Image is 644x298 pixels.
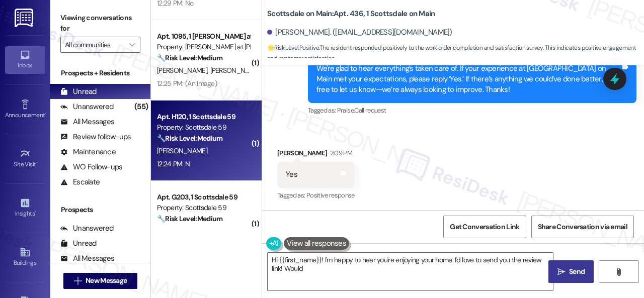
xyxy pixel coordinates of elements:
[157,79,217,88] div: 12:25 PM: (An Image)
[86,275,127,286] span: New Message
[267,27,452,38] div: [PERSON_NAME]. ([EMAIL_ADDRESS][DOMAIN_NAME])
[63,273,138,289] button: New Message
[286,169,297,180] div: Yes
[60,102,114,112] div: Unanswered
[557,268,565,276] i: 
[157,134,222,143] strong: 🔧 Risk Level: Medium
[157,122,250,133] div: Property: Scottsdale 59
[35,209,36,216] span: •
[443,216,526,238] button: Get Conversation Link
[60,117,114,127] div: All Messages
[65,37,124,53] input: All communities
[60,132,131,142] div: Review follow-ups
[157,146,207,155] span: [PERSON_NAME]
[50,205,150,215] div: Prospects
[60,223,114,234] div: Unanswered
[268,253,553,290] textarea: To enrich screen reader interactions, please activate Accessibility in Grammarly extension settings
[267,44,319,52] strong: 🌟 Risk Level: Positive
[569,266,585,277] span: Send
[538,222,627,232] span: Share Conversation via email
[267,43,644,64] span: : The resident responded positively to the work order completion and satisfaction survey. This in...
[15,9,35,27] img: ResiDesk Logo
[316,63,620,95] div: We're glad to hear everything’s taken care of. If your experience at [GEOGRAPHIC_DATA] on Main me...
[60,162,122,172] div: WO Follow-ups
[157,192,250,203] div: Apt. G203, 1 Scottsdale 59
[157,42,250,52] div: Property: [PERSON_NAME] at [PERSON_NAME]
[157,53,222,62] strong: 🔧 Risk Level: Medium
[60,253,114,264] div: All Messages
[308,103,636,118] div: Tagged as:
[157,159,190,168] div: 12:24 PM: N
[450,222,519,232] span: Get Conversation Link
[36,159,38,166] span: •
[5,194,45,222] a: Insights •
[60,147,116,157] div: Maintenance
[45,110,46,117] span: •
[60,177,100,187] div: Escalate
[354,106,386,115] span: Call request
[615,268,622,276] i: 
[531,216,634,238] button: Share Conversation via email
[306,191,355,200] span: Positive response
[129,41,135,49] i: 
[157,203,250,213] div: Property: Scottsdale 59
[157,112,250,122] div: Apt. H120, 1 Scottsdale 59
[337,106,354,115] span: Praise ,
[74,277,82,285] i: 
[277,188,355,203] div: Tagged as:
[60,238,97,249] div: Unread
[328,148,352,158] div: 2:09 PM
[157,31,250,42] div: Apt. 1095, 1 [PERSON_NAME] at [PERSON_NAME]
[132,99,150,115] div: (55)
[50,68,150,78] div: Prospects + Residents
[267,9,435,19] b: Scottsdale on Main: Apt. 436, 1 Scottsdale on Main
[5,46,45,73] a: Inbox
[60,10,140,37] label: Viewing conversations for
[157,66,210,75] span: [PERSON_NAME]
[210,66,261,75] span: [PERSON_NAME]
[5,145,45,172] a: Site Visit •
[60,86,97,97] div: Unread
[277,148,355,162] div: [PERSON_NAME]
[5,244,45,271] a: Buildings
[157,214,222,223] strong: 🔧 Risk Level: Medium
[548,260,594,283] button: Send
